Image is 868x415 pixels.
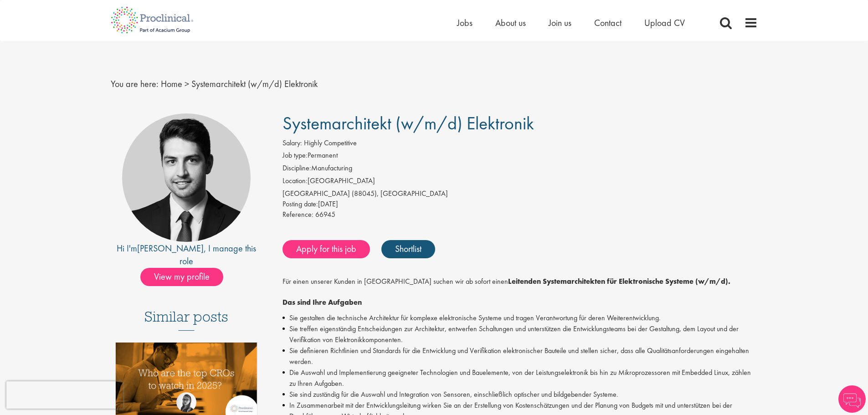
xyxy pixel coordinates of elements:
[282,112,534,135] span: Systemarchitekt (w/m/d) Elektronik
[111,78,159,90] span: You are here:
[140,268,223,286] span: View my profile
[381,240,435,258] a: Shortlist
[140,270,232,282] a: View my profile
[282,163,311,174] label: Discipline:
[282,138,302,149] label: Salary:
[282,389,758,400] li: Sie sind zuständig für die Auswahl und Integration von Sensoren, einschließlich optischer und bil...
[282,297,362,307] strong: Das sind Ihre Aufgaben
[282,240,370,258] a: Apply for this job
[282,345,758,367] li: Sie definieren Richtlinien und Standards für die Entwicklung und Verifikation elektronischer Baut...
[137,242,204,254] a: [PERSON_NAME]
[282,199,318,209] span: Posting date:
[282,367,758,389] li: Die Auswahl und Implementierung geeigneter Technologien und Bauelemente, von der Leistungselektro...
[282,313,758,323] li: Sie gestalten die technische Architektur für komplexe elektronische Systeme und tragen Verantwort...
[644,17,685,29] a: Upload CV
[122,113,251,242] img: imeage of recruiter Thomas Wenig
[176,392,196,412] img: Theodora Savlovschi - Wicks
[282,176,308,186] label: Location:
[495,17,526,29] a: About us
[191,78,318,90] span: Systemarchitekt (w/m/d) Elektronik
[282,150,758,163] li: Permanent
[304,138,357,148] span: Highly Competitive
[838,385,866,413] img: Chatbot
[161,78,182,90] a: breadcrumb link
[185,78,189,90] span: >
[144,309,228,331] h3: Similar posts
[111,242,262,268] div: Hi I'm , I manage this role
[457,17,473,29] a: Jobs
[282,150,308,161] label: Job type:
[549,17,571,29] a: Join us
[282,189,758,199] div: [GEOGRAPHIC_DATA] (88045), [GEOGRAPHIC_DATA]
[594,17,621,29] a: Contact
[282,199,758,210] div: [DATE]
[282,323,758,345] li: Sie treffen eigenständig Entscheidungen zur Architektur, entwerfen Schaltungen und unterstützen d...
[315,210,335,219] span: 66945
[282,163,758,176] li: Manufacturing
[508,277,730,286] strong: Leitenden Systemarchitekten für Elektronische Systeme (w/m/d).
[282,176,758,189] li: [GEOGRAPHIC_DATA]
[282,210,313,220] label: Reference:
[282,277,758,308] p: Für einen unserer Kunden in [GEOGRAPHIC_DATA] suchen wir ab sofort einen
[6,381,123,409] iframe: reCAPTCHA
